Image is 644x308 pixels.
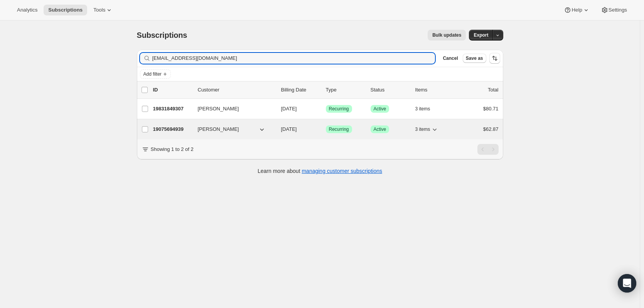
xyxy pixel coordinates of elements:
button: Cancel [440,54,461,63]
button: Sort the results [489,53,500,64]
button: Settings [596,5,632,15]
div: Open Intercom Messenger [618,274,636,293]
div: 19075694939[PERSON_NAME][DATE]SuccessRecurringSuccessActive3 items$62.87 [153,124,499,135]
button: 3 items [415,103,439,114]
span: Recurring [329,106,349,112]
div: Items [415,86,454,94]
div: 19831849307[PERSON_NAME][DATE]SuccessRecurringSuccessActive3 items$80.71 [153,103,499,114]
span: Active [374,126,386,132]
p: 19831849307 [153,105,192,113]
p: Total [488,86,498,94]
a: managing customer subscriptions [302,168,382,174]
span: Bulk updates [432,32,461,38]
button: Help [559,5,594,15]
button: Export [469,30,493,41]
button: 3 items [415,124,439,135]
input: Filter subscribers [152,53,435,64]
span: Subscriptions [48,7,83,13]
span: Cancel [443,55,458,61]
button: Subscriptions [44,5,87,15]
span: Analytics [17,7,37,13]
span: Add filter [143,71,162,77]
p: 19075694939 [153,125,192,133]
span: Export [474,32,488,38]
span: Recurring [329,126,349,132]
p: Showing 1 to 2 of 2 [151,146,194,153]
span: $80.71 [483,106,499,112]
span: Save as [466,55,483,61]
span: [DATE] [281,126,297,132]
p: ID [153,86,192,94]
span: 3 items [415,106,430,112]
p: Customer [198,86,275,94]
span: Help [572,7,582,13]
button: Bulk updates [428,30,466,41]
span: Tools [93,7,105,13]
button: Save as [463,54,486,63]
p: Billing Date [281,86,320,94]
button: Tools [89,5,118,15]
span: 3 items [415,126,430,132]
span: [DATE] [281,106,297,112]
button: Add filter [140,69,171,79]
span: [PERSON_NAME] [198,105,239,113]
span: Settings [609,7,627,13]
p: Status [371,86,409,94]
div: Type [326,86,364,94]
span: $62.87 [483,126,499,132]
span: [PERSON_NAME] [198,125,239,133]
span: Active [374,106,386,112]
span: Subscriptions [137,31,187,39]
div: IDCustomerBilling DateTypeStatusItemsTotal [153,86,499,94]
p: Learn more about [258,167,382,175]
button: [PERSON_NAME] [193,103,270,115]
nav: Pagination [477,144,499,155]
button: Analytics [12,5,42,15]
button: [PERSON_NAME] [193,123,270,135]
